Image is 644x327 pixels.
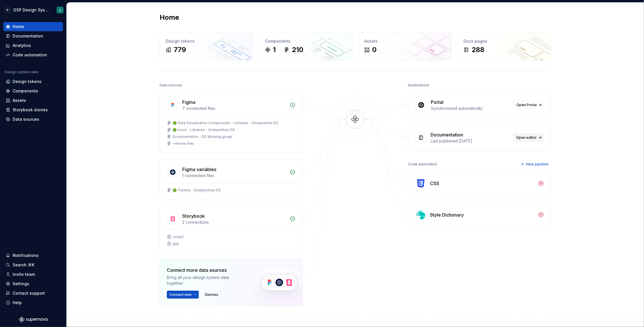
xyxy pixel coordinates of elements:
div: 210 [292,45,303,54]
a: Assets0 [358,32,452,60]
div: Contact support [13,290,45,296]
a: Analytics [3,41,63,50]
div: + 4 more files [173,141,194,146]
div: gsp [173,241,179,246]
div: Documentation [431,131,463,138]
div: comp1 [173,235,184,239]
div: Settings [13,281,29,287]
a: Open editor [514,134,544,142]
button: Contact support [3,289,63,298]
div: 1 connected files [182,173,286,179]
div: Code automation [408,160,437,168]
div: J [59,8,61,12]
a: Components1210 [259,32,352,60]
a: Storybook stories [3,105,63,114]
a: Invite team [3,270,63,279]
div: Assets [364,38,446,44]
div: Style Dictionary [430,211,464,218]
span: Connect new [169,292,192,297]
a: Design tokens [3,77,63,86]
a: Storybook2 connectionscomp1gsp [160,205,303,253]
div: GSP Design System [13,7,50,13]
div: Documentation [13,33,43,39]
button: Connect new [167,291,199,299]
button: Search ⌘K [3,260,63,269]
div: Portal [431,99,443,106]
div: G [4,7,11,13]
span: Dismiss [205,292,218,297]
svg: Supernova Logo [19,317,47,322]
a: Home [3,22,63,31]
span: New pipeline [526,162,548,167]
a: Figma7 connected files🟢 Data Visualization Components - Libraries - Gridspertise DS🟢 Icons - Libr... [160,92,303,153]
div: Bring all your design system data together. [167,275,244,286]
div: Connect more data sources [167,267,244,274]
div: Destinations [408,81,429,89]
div: Storybook [182,213,205,219]
div: Components [13,88,38,94]
div: Last published [DATE] [431,138,510,144]
div: 🟢 Icons - Libraries - Gridspertise DS [173,128,235,132]
div: Data sources [13,116,39,122]
button: Notifications [3,251,63,260]
div: 🟢 Data Visualization Components - Libraries - Gridspertise DS [173,121,278,125]
span: Open editor [516,135,537,140]
a: Docs pages288 [457,32,551,60]
a: Figma variables1 connected files🟢 Tokens - Gridspertise DS [160,159,303,200]
div: Figma [182,99,195,106]
div: Notifications [13,253,39,258]
a: Data sources [3,115,63,124]
div: Invite team [13,271,35,277]
div: Figma variables [182,166,216,173]
div: Design tokens [166,38,247,44]
div: Synchronized automatically [431,106,510,111]
h2: Home [160,13,179,22]
div: 779 [174,45,186,54]
span: Open Portal [516,103,537,107]
div: Analytics [13,43,31,48]
div: 288 [471,45,484,54]
div: Storybook stories [13,107,48,113]
div: Search ⌘K [13,262,34,268]
button: Help [3,298,63,307]
div: Home [13,24,24,29]
div: Code automation [13,52,47,58]
a: Design tokens779 [160,32,253,60]
a: Settings [3,279,63,288]
div: Docs pages [463,38,545,44]
div: 7 connected files [182,106,286,111]
button: New pipeline [519,160,551,168]
button: Dismiss [202,291,221,299]
div: 🟢 Tokens - Gridspertise DS [173,188,221,193]
div: 2 connections [182,219,286,225]
div: Help [13,300,22,306]
a: Components [3,86,63,96]
div: 0 [372,45,377,54]
div: Design system data [5,70,38,74]
div: Data sources [160,81,182,89]
a: Assets [3,96,63,105]
div: CSS [430,180,439,187]
button: GGSP Design SystemJ [1,4,65,16]
div: Documentation - DS Working group [173,134,232,139]
a: Code automation [3,50,63,60]
div: Components [265,38,346,44]
div: Design tokens [13,79,41,84]
div: 1 [273,45,276,54]
a: Open Portal [514,101,544,109]
a: Documentation [3,31,63,41]
div: Assets [13,98,26,103]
